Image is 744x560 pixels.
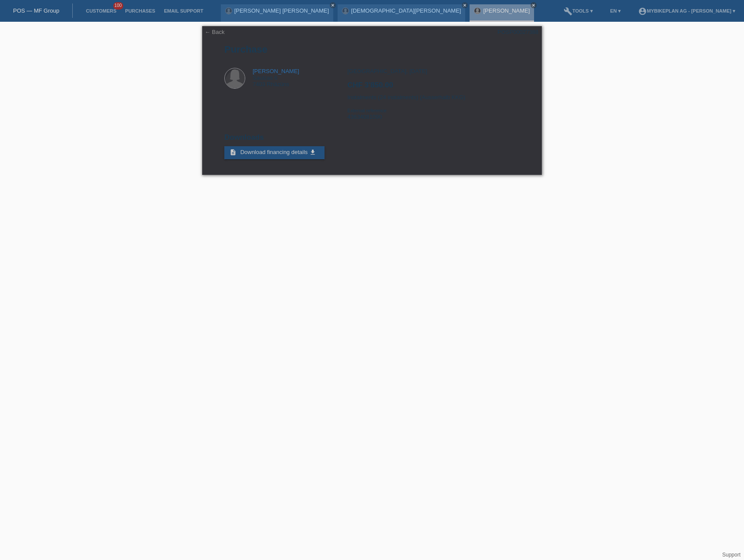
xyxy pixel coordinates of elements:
h1: Purchase [224,44,520,55]
div: POSP00027388 [497,29,538,35]
i: account_circle [638,7,647,16]
i: description [230,149,237,156]
h2: CHF 3'850.00 [347,81,519,94]
i: get_app [309,149,316,156]
h2: Downloads [224,133,520,146]
a: close [531,2,537,8]
a: [PERSON_NAME] [253,68,299,74]
a: buildTools ▾ [559,8,597,13]
span: External reference [347,108,386,113]
a: Purchases [121,8,159,13]
a: ← Back [205,29,225,35]
a: [PERSON_NAME] [483,7,530,14]
a: close [330,2,336,8]
a: Support [722,552,741,558]
a: account_circleMybikeplan AG - [PERSON_NAME] ▾ [634,8,740,13]
div: Saulzas 6 7403 Rhäzüns [253,68,299,87]
span: 100 [113,2,124,10]
div: [GEOGRAPHIC_DATA], [DATE] Instalments (24 instalments) (Ausserhalb KKG) 43634081090 [347,68,519,127]
a: EN ▾ [606,8,625,13]
span: Download financing details [240,149,308,155]
i: close [531,3,536,7]
a: close [462,2,468,8]
a: [PERSON_NAME] [PERSON_NAME] [234,7,329,14]
a: POS — MF Group [13,7,59,14]
i: close [331,3,335,7]
a: Email Support [159,8,207,13]
a: Customers [81,8,121,13]
i: close [463,3,467,7]
a: description Download financing details get_app [224,146,325,159]
a: [DEMOGRAPHIC_DATA][PERSON_NAME] [351,7,461,14]
i: build [564,7,572,16]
